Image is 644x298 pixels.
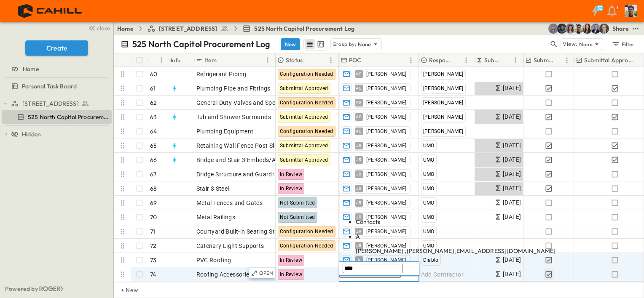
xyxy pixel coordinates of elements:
[218,56,228,65] button: Sort
[196,127,254,136] span: Plumbing Equipment
[503,112,521,122] span: [DATE]
[280,243,333,249] span: Configuration Needed
[356,145,362,146] span: JR
[150,156,157,164] p: 66
[612,24,629,33] div: Share
[25,40,88,56] button: Create
[280,143,328,149] span: Submittal Approved
[584,56,635,64] p: Submittal Approved?
[280,257,303,263] span: In Review
[366,185,407,192] span: [PERSON_NAME]
[150,141,157,150] p: 65
[356,233,360,240] span: A
[196,213,236,221] span: Metal Railings
[196,256,231,264] span: PVC Roofing
[280,229,333,234] span: Configuration Needed
[132,38,271,50] p: 525 North Capitol Procurement Log
[356,218,556,226] p: Contacts
[22,82,77,90] span: Personal Task Board
[280,71,333,77] span: Configuration Needed
[23,65,39,73] span: Home
[510,55,521,65] button: Menu
[503,198,521,208] span: [DATE]
[617,4,618,11] p: 1
[423,71,464,77] span: [PERSON_NAME]
[501,56,510,65] button: Sort
[150,127,157,136] p: 64
[356,247,556,255] p: [PERSON_NAME] ,
[461,55,471,65] button: Menu
[356,174,362,174] span: JR
[574,24,584,34] img: Fabian Ruiz Mejia (fmejia@cahill-sf.com)
[28,113,110,121] span: 525 North Capitol Procurement Log
[565,24,575,34] img: Sara Calderon (scalderon@cahill-sf.com)
[11,98,110,109] a: [STREET_ADDRESS]
[2,80,110,92] a: Personal Task Board
[150,184,157,193] p: 68
[366,99,407,106] span: [PERSON_NAME]
[150,170,156,178] p: 67
[280,271,303,277] span: In Review
[625,5,637,17] img: Profile Picture
[150,256,156,264] p: 73
[503,141,521,150] span: [DATE]
[2,110,112,124] div: 525 North Capitol Procurement Logtest
[534,56,553,64] p: Submitted?
[611,40,635,49] div: Filter
[150,213,157,221] p: 70
[563,40,577,49] p: View:
[242,24,354,33] a: 525 North Capitol Procurement Log
[503,184,521,193] span: [DATE]
[557,24,567,34] img: Herber Quintanilla (hquintanilla@cahill-sf.com)
[280,114,328,120] span: Submittal Approved
[503,155,521,165] span: [DATE]
[196,70,247,78] span: Refrigerant Piping
[356,202,362,203] span: JR
[356,102,362,103] span: AG
[196,98,332,107] span: General Duty Valves and Specialties for Plumbing
[608,38,637,50] button: Filter
[587,3,604,19] button: 32
[280,128,333,134] span: Configuration Needed
[304,56,314,65] button: Sort
[286,56,303,64] p: Status
[97,24,110,32] span: close
[196,184,229,193] span: Stair 3 Steel
[150,227,155,236] p: 71
[363,56,373,65] button: Sort
[407,247,556,255] span: [PERSON_NAME][EMAIL_ADDRESS][DOMAIN_NAME]
[597,5,603,11] h6: 32
[356,88,362,88] span: AG
[452,56,461,65] button: Sort
[631,24,641,34] button: test
[22,130,41,138] span: Hidden
[171,48,181,72] div: Info
[579,40,593,48] p: None
[85,22,112,34] button: close
[333,40,357,48] p: Group by:
[22,99,79,108] span: [STREET_ADDRESS]
[2,63,110,75] a: Home
[555,56,564,65] button: Sort
[117,24,360,33] nav: breadcrumbs
[366,171,407,178] span: [PERSON_NAME]
[150,113,157,121] p: 63
[548,24,558,34] img: Joshua Almazan (jalmazan@cahill-sf.com)
[503,169,521,179] span: [DATE]
[150,84,156,93] p: 61
[315,39,326,49] button: kanban view
[423,85,464,91] span: [PERSON_NAME]
[204,56,217,64] p: Item
[406,55,416,65] button: Menu
[254,24,354,33] span: 525 North Capitol Procurement Log
[2,80,112,93] div: Personal Task Boardtest
[196,170,296,178] span: Bridge Structure and Guardrail Steel
[196,227,283,236] span: Courtyard Built-in Seating Steel
[148,53,169,67] div: #
[366,200,407,206] span: [PERSON_NAME]
[150,70,157,78] p: 60
[356,117,362,117] span: AG
[599,24,609,34] img: Jared Salin (jsalin@cahill-sf.com)
[259,270,274,277] p: OPEN
[503,83,521,93] span: [DATE]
